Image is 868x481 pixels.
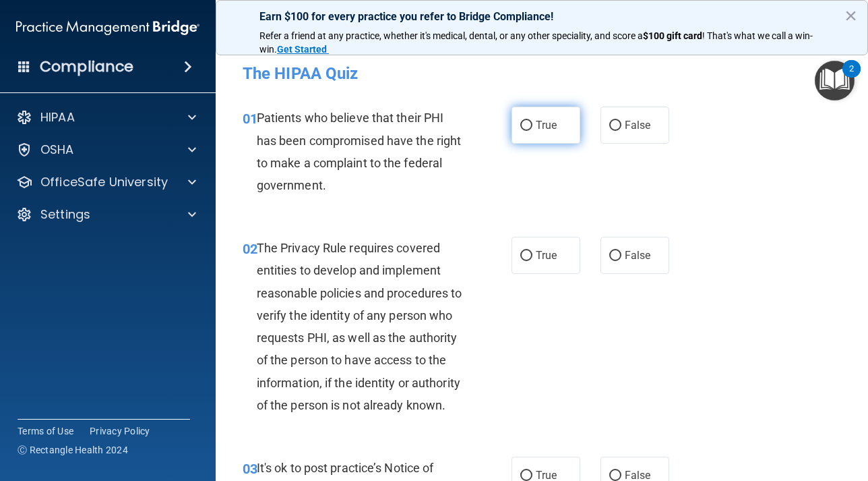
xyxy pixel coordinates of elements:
span: 02 [243,241,257,257]
p: Earn $100 for every practice you refer to Bridge Compliance! [259,10,824,23]
input: True [520,471,532,481]
span: False [625,119,651,132]
span: 03 [243,461,257,477]
strong: Get Started [277,44,327,55]
span: ! That's what we call a win-win. [259,30,813,55]
p: Settings [40,206,90,223]
strong: $100 gift card [643,30,702,41]
input: True [520,251,532,261]
h4: Compliance [40,57,133,76]
span: True [536,249,557,262]
p: OSHA [40,142,74,158]
a: OfficeSafe University [16,174,196,190]
a: Get Started [277,44,329,55]
img: PMB logo [16,14,199,41]
a: HIPAA [16,109,196,125]
span: 01 [243,111,257,127]
span: Patients who believe that their PHI has been compromised have the right to make a complaint to th... [257,111,462,192]
a: OSHA [16,142,196,158]
span: The Privacy Rule requires covered entities to develop and implement reasonable policies and proce... [257,241,462,412]
span: Refer a friend at any practice, whether it's medical, dental, or any other speciality, and score a [259,30,643,41]
input: False [609,471,621,481]
a: Terms of Use [18,424,73,438]
button: Close [844,5,857,26]
input: False [609,121,621,131]
input: False [609,251,621,261]
div: 2 [849,69,854,86]
a: Settings [16,206,196,223]
span: True [536,119,557,132]
button: Open Resource Center, 2 new notifications [815,61,855,101]
span: False [625,249,651,262]
span: Ⓒ Rectangle Health 2024 [18,443,128,457]
p: OfficeSafe University [40,174,168,190]
iframe: Drift Widget Chat Controller [635,403,852,457]
a: Privacy Policy [90,424,150,438]
p: HIPAA [40,109,75,125]
input: True [520,121,532,131]
h4: The HIPAA Quiz [243,65,841,82]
